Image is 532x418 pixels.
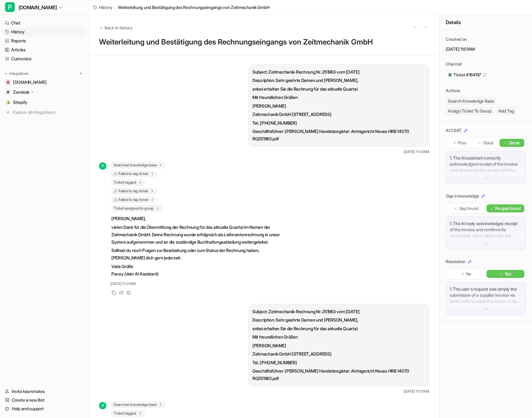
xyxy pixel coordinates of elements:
span: Explore all integrations [13,107,84,117]
span: Ticket #184197 [453,72,481,78]
p: 1. The AI assistant correctly acknowledged receipt of the invoice and referenced the sender and t... [450,155,522,173]
p: anbei erhalten Sie die Rechnung für das aktuelle Quartal. [252,325,425,332]
p: Mit freundlichen Grüßen [252,94,425,101]
span: Failed to tag ticket [111,171,157,177]
p: Description: Sehr geehrte Damen und [PERSON_NAME], [252,316,425,324]
span: Failed to tag ticket [111,197,157,203]
span: Search Knowledge Base [446,97,496,105]
p: Yes [504,271,511,277]
p: Poor [458,140,467,146]
img: menu_add.svg [79,71,83,76]
p: Subject: Zeitmechanik-Rechnung Nr. 251963 vom [DATE] [252,68,425,76]
span: Ticket tagged [111,179,145,186]
a: paceheads.com[DOMAIN_NAME] [2,78,86,87]
span: [DATE] 11:01AM [404,149,429,155]
img: down-arrow [484,307,488,311]
div: Details [440,15,532,30]
span: P [99,162,106,170]
p: Zeitmechanik GmbH [STREET_ADDRESS] [252,111,425,118]
p: 1. The AI reply acknowledges receipt of the invoice and confirms its processing, which aligns wit... [450,220,522,239]
span: Back to history [105,24,133,31]
img: down-arrow [484,241,488,246]
p: No gap found [495,205,521,211]
span: Weiterleitung und Bestätigung des Rechnungseingangs von Zeitmechanik GmbH [118,4,270,11]
a: Explore all integrations [2,108,86,117]
p: Good [483,140,493,146]
span: Shopify [13,99,28,105]
p: anbei erhalten Sie die Rechnung für das aktuelle Quartal. [252,85,425,93]
p: 1. The user's request was simply the submission of a supplier invoice via email, with no explicit... [450,286,522,305]
p: Geschäftsführer: [PERSON_NAME] Handelsregister: Amtsgericht Neuss HRB 14070 RG251963.pdf [252,128,425,143]
p: Mit freundlichen Grüßen [252,333,425,341]
a: Help and support [2,404,86,413]
p: [DATE] 11:01AM [446,46,526,52]
p: Solltest du noch Fragen zur Bearbeitung oder zum Status der Rechnung haben, [PERSON_NAME] dich ge... [111,247,292,262]
a: Ticket #184197 [448,72,487,78]
span: [DATE] 11:01AM [404,389,429,394]
span: Add Tag [496,107,516,115]
p: [PERSON_NAME] [252,102,425,110]
a: Reports [2,36,86,45]
img: Zendesk [6,90,10,94]
a: ShopifyShopify [2,98,86,107]
p: Integrations [9,71,28,76]
button: Go to previous session [411,23,419,32]
p: Gap in knowledge [446,193,479,199]
p: Tel.: [PHONE_NUMBER] [252,119,425,127]
button: Integrations [2,70,30,77]
button: Back to history [99,24,133,31]
p: Channel [446,61,461,67]
p: Tel.: [PHONE_NUMBER] [252,359,425,366]
img: Previous session [413,25,417,30]
a: Invite teammates [2,387,86,396]
img: Next session [423,25,427,30]
span: History [99,4,113,11]
p: Zendesk [13,89,29,95]
p: vielen Dank für die Übermittlung der Rechnung für das aktuelle Quartal im Namen der Zeitmechanik ... [111,224,292,246]
p: [PERSON_NAME], [111,215,292,222]
p: Subject: Zeitmechanik-Rechnung Nr. 251963 vom [DATE] [252,308,425,315]
a: Create a new Bot [2,396,86,404]
p: Actions [446,87,460,94]
span: Failed to tag ticket [111,188,157,194]
span: Assign Ticket To Group [446,107,494,115]
span: [DOMAIN_NAME] [19,3,57,12]
p: Gap found [459,205,478,211]
h1: Weiterleitung und Bestätigung des Rechnungseingangs von Zeitmechanik GmbH [99,38,429,47]
p: AI CSAT [446,127,461,134]
img: paceheads.com [6,80,10,84]
p: No [466,271,471,277]
span: P [5,2,15,12]
span: Ticket assigned to group [111,205,162,211]
p: [PERSON_NAME] [252,342,425,349]
span: Searched knowledge base [111,402,165,408]
p: Great [509,140,520,146]
p: Resolution [446,258,465,265]
img: zendesk [448,73,452,77]
a: Articles [2,45,86,54]
img: explore all integrations [5,109,11,115]
p: Geschäftsführer: [PERSON_NAME] Handelsregister: Amtsgericht Neuss HRB 14070 RG251963.pdf [252,367,425,382]
img: down-arrow [484,176,488,180]
a: History [93,4,113,11]
img: Shopify [6,100,10,104]
p: Created on [446,36,467,42]
span: Ticket tagged [111,410,145,416]
span: [DATE] 11:01AM [110,281,136,287]
span: [DOMAIN_NAME] [13,79,46,85]
a: Customize [2,54,86,63]
button: Go to next session [421,23,429,32]
a: Chat [2,19,86,27]
img: expand menu [4,71,8,76]
p: Description: Sehr geehrte Damen und [PERSON_NAME], [252,77,425,84]
span: P [99,402,106,409]
p: Viele Grüße Pacey (dein AI Assistant) [111,263,292,278]
span: Searched knowledge base [111,162,165,168]
a: History [2,28,86,36]
p: Zeitmechanik GmbH [STREET_ADDRESS] [252,350,425,358]
span: / [114,4,116,11]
